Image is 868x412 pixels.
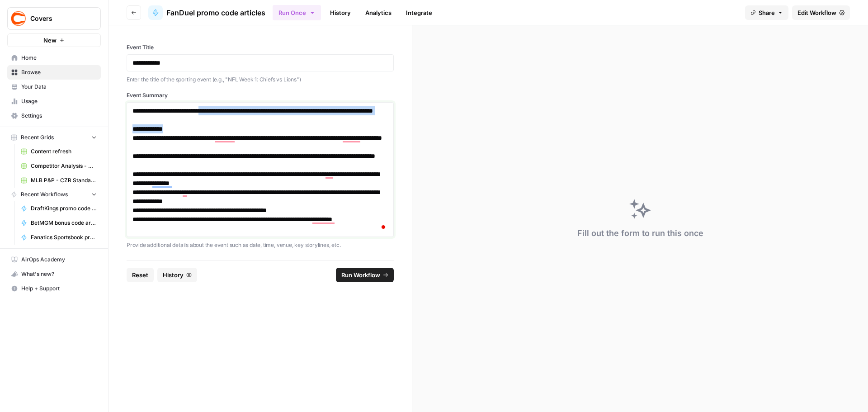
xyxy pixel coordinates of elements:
button: Workspace: Covers [7,7,101,30]
div: What's new? [8,267,100,281]
span: New [43,36,57,45]
label: Event Title [127,43,394,52]
button: Share [745,5,788,20]
a: Settings [7,109,101,123]
label: Event Summary [127,91,394,99]
button: What's new? [7,267,101,281]
img: Covers Logo [10,10,27,27]
span: AirOps Academy [21,256,97,264]
span: Competitor Analysis - URL Specific Grid [31,162,97,170]
span: MLB P&P - CZR Standard (Production) Grid (5) [31,176,97,185]
span: Reset [132,270,148,279]
a: Browse [7,65,101,80]
span: Recent Workflows [21,190,68,199]
span: BetMGM bonus code articles [31,219,97,227]
span: Recent Grids [21,133,54,142]
a: Usage [7,94,101,109]
span: Browse [21,68,97,76]
a: Analytics [360,5,397,20]
a: History [325,5,356,20]
span: History [163,270,184,279]
a: AirOps Academy [7,252,101,267]
a: Edit Workflow [792,5,850,20]
a: Your Data [7,80,101,94]
span: Share [759,8,775,17]
a: Home [7,51,101,65]
span: Fanatics Sportsbook promo articles [31,233,97,242]
p: Enter the title of the sporting event (e.g., "NFL Week 1: Chiefs vs Lions") [127,75,394,84]
span: Content refresh [31,147,97,156]
button: Recent Workflows [7,188,101,201]
a: Competitor Analysis - URL Specific Grid [17,159,101,173]
span: Run Workflow [341,270,380,279]
button: Run Once [273,5,321,20]
a: BetMGM bonus code articles [17,216,101,230]
button: Reset [127,268,154,282]
button: History [157,268,197,282]
a: DraftKings promo code articles [17,201,101,216]
a: FanDuel promo code articles [148,5,265,20]
a: Integrate [401,5,438,20]
a: Fanatics Sportsbook promo articles [17,230,101,245]
button: Recent Grids [7,131,101,144]
span: Settings [21,112,97,120]
span: FanDuel promo code articles [166,7,265,18]
div: Fill out the form to run this once [577,227,703,240]
p: Provide additional details about the event such as date, time, venue, key storylines, etc. [127,241,394,250]
span: DraftKings promo code articles [31,204,97,213]
button: Run Workflow [336,268,394,282]
span: Your Data [21,83,97,91]
span: Help + Support [21,284,97,293]
a: Content refresh [17,144,101,159]
button: New [7,33,101,47]
button: Help + Support [7,281,101,296]
div: To enrich screen reader interactions, please activate Accessibility in Grammarly extension settings [132,106,388,233]
span: Edit Workflow [797,8,836,17]
span: Home [21,54,97,62]
span: Usage [21,97,97,105]
a: MLB P&P - CZR Standard (Production) Grid (5) [17,173,101,188]
span: Covers [30,14,85,23]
